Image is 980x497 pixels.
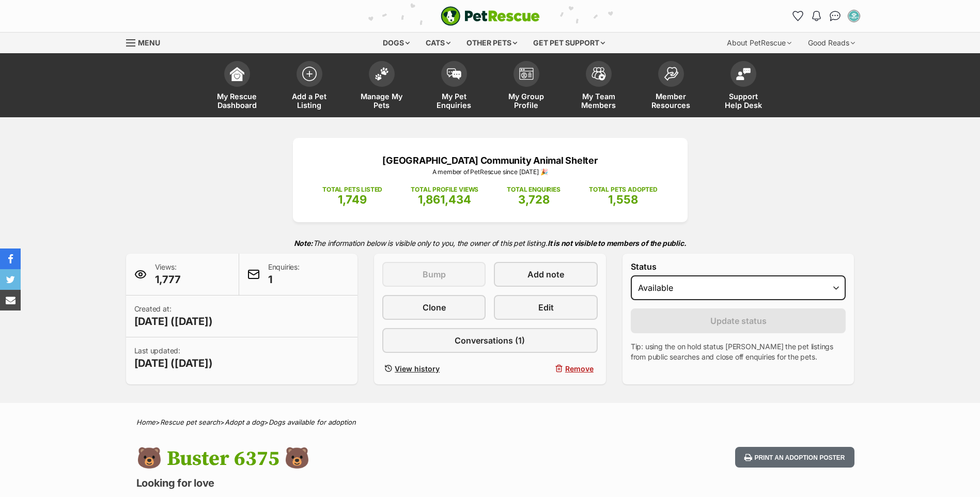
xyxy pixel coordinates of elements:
span: 1 [268,272,300,287]
span: Member Resources [648,92,694,110]
p: [GEOGRAPHIC_DATA] Community Animal Shelter [308,153,672,167]
span: 1,777 [155,272,181,287]
a: Support Help Desk [707,56,780,117]
p: TOTAL ENQUIRIES [507,185,560,194]
div: Other pets [459,33,524,53]
p: Enquiries: [268,262,300,287]
a: My Pet Enquiries [418,56,490,117]
ul: Account quick links [790,8,862,24]
a: PetRescue [441,6,540,26]
p: Views: [155,262,181,287]
span: [DATE] ([DATE]) [134,314,213,329]
p: The information below is visible only to you, the owner of this pet listing. [126,232,854,254]
p: Looking for love [136,476,573,490]
div: About PetRescue [720,33,799,53]
button: Print an adoption poster [735,447,854,468]
img: manage-my-pets-icon-02211641906a0b7f246fdf0571729dbe1e7629f14944591b6c1af311fb30b64b.svg [375,67,389,81]
img: member-resources-icon-8e73f808a243e03378d46382f2149f9095a855e16c252ad45f914b54edf8863c.svg [664,67,678,81]
span: Bump [423,268,446,281]
button: Bump [382,262,486,287]
img: add-pet-listing-icon-0afa8454b4691262ce3f59096e99ab1cd57d4a30225e0717b998d2c9b9846f56.svg [302,67,317,81]
a: Home [136,418,155,426]
p: A member of PetRescue since [DATE] 🎉 [308,167,672,177]
button: My account [846,8,862,24]
p: TOTAL PETS LISTED [322,185,382,194]
button: Update status [631,308,846,333]
a: Edit [494,295,597,320]
strong: Note: [294,239,313,247]
span: Edit [538,301,554,314]
span: My Pet Enquiries [431,92,477,110]
span: Add a Pet Listing [286,92,333,110]
a: My Group Profile [490,56,563,117]
span: Add note [527,268,564,281]
span: My Group Profile [503,92,550,110]
div: Get pet support [526,33,612,53]
span: Update status [710,315,767,327]
a: Adopt a dog [225,418,264,426]
a: Member Resources [635,56,707,117]
img: chat-41dd97257d64d25036548639549fe6c8038ab92f7586957e7f3b1b290dea8141.svg [830,11,841,21]
p: TOTAL PROFILE VIEWS [411,185,478,194]
span: View history [395,363,440,374]
a: Conversations (1) [382,328,598,353]
img: dashboard-icon-eb2f2d2d3e046f16d808141f083e7271f6b2e854fb5c12c21221c1fb7104beca.svg [230,67,244,81]
a: My Team Members [563,56,635,117]
a: My Rescue Dashboard [201,56,273,117]
img: team-members-icon-5396bd8760b3fe7c0b43da4ab00e1e3bb1a5d9ba89233759b79545d2d3fc5d0d.svg [592,67,606,81]
span: 3,728 [518,193,550,206]
div: Dogs [376,33,417,53]
img: help-desk-icon-fdf02630f3aa405de69fd3d07c3f3aa587a6932b1a1747fa1d2bba05be0121f9.svg [736,68,751,80]
a: Menu [126,33,167,51]
span: Clone [423,301,446,314]
h1: 🐻 Buster 6375 🐻 [136,447,573,471]
span: My Team Members [575,92,622,110]
span: My Rescue Dashboard [214,92,260,110]
span: Menu [138,38,160,47]
button: Remove [494,361,597,376]
a: Clone [382,295,486,320]
a: Manage My Pets [346,56,418,117]
img: logo-e224e6f780fb5917bec1dbf3a21bbac754714ae5b6737aabdf751b685950b380.svg [441,6,540,26]
div: Good Reads [801,33,862,53]
a: Dogs available for adoption [269,418,356,426]
a: Rescue pet search [160,418,220,426]
img: group-profile-icon-3fa3cf56718a62981997c0bc7e787c4b2cf8bcc04b72c1350f741eb67cf2f40e.svg [519,68,534,80]
span: Conversations (1) [455,334,525,347]
a: View history [382,361,486,376]
button: Notifications [808,8,825,24]
a: Add a Pet Listing [273,56,346,117]
span: 1,861,434 [418,193,471,206]
span: Manage My Pets [359,92,405,110]
a: Favourites [790,8,806,24]
span: 1,558 [608,193,638,206]
img: pet-enquiries-icon-7e3ad2cf08bfb03b45e93fb7055b45f3efa6380592205ae92323e6603595dc1f.svg [447,68,461,80]
a: Add note [494,262,597,287]
a: Conversations [827,8,844,24]
img: SHELTER STAFF profile pic [849,11,859,21]
label: Status [631,262,846,271]
img: notifications-46538b983faf8c2785f20acdc204bb7945ddae34d4c08c2a6579f10ce5e182be.svg [812,11,820,21]
span: [DATE] ([DATE]) [134,356,213,370]
p: Last updated: [134,346,213,370]
span: 1,749 [338,193,367,206]
div: > > > [111,418,870,426]
span: Remove [565,363,594,374]
span: Support Help Desk [720,92,767,110]
p: Created at: [134,304,213,329]
p: Tip: using the on hold status [PERSON_NAME] the pet listings from public searches and close off e... [631,341,846,362]
p: TOTAL PETS ADOPTED [589,185,658,194]
div: Cats [418,33,458,53]
strong: It is not visible to members of the public. [548,239,687,247]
